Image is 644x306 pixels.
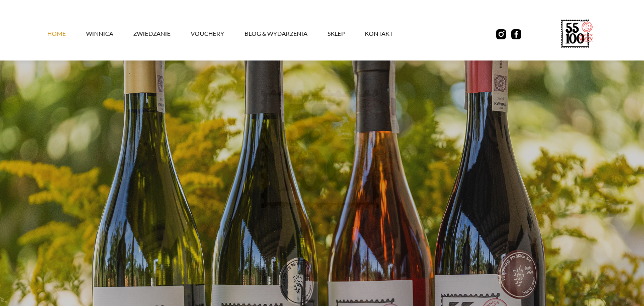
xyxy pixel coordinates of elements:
a: kontakt [365,19,413,49]
a: Blog & Wydarzenia [245,19,328,49]
a: winnica [86,19,133,49]
a: SKLEP [328,19,365,49]
a: Home [47,19,86,49]
a: vouchery [191,19,245,49]
a: ZWIEDZANIE [133,19,191,49]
